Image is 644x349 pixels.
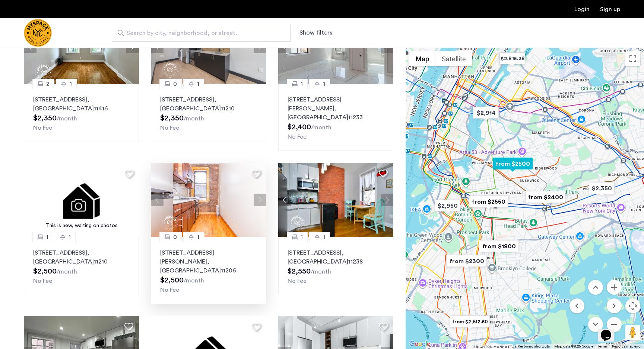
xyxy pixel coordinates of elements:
sub: /month [311,269,331,275]
div: from $2500 [490,155,536,172]
span: No Fee [33,125,52,131]
div: $2,914 [470,104,502,121]
sub: /month [57,116,77,122]
span: $2,500 [160,277,184,284]
span: 0 [173,233,177,242]
button: Move down [588,317,603,332]
a: Report a map error [612,344,642,349]
span: No Fee [288,134,307,140]
button: Next apartment [381,194,393,206]
sub: /month [184,278,204,284]
img: 1997_638362692180250849.png [151,163,266,237]
a: 01[STREET_ADDRESS], [GEOGRAPHIC_DATA]11210No Fee [151,84,266,142]
button: Map camera controls [625,298,640,313]
span: No Fee [160,287,179,293]
span: $2,350 [160,114,184,122]
span: $2,400 [288,123,311,131]
div: from $1800 [476,238,522,255]
button: Zoom in [607,280,622,295]
span: 1 [70,80,72,88]
span: 0 [173,80,177,88]
a: Terms (opens in new tab) [598,344,607,349]
sub: /month [57,269,77,275]
button: Move right [607,298,622,313]
div: from $2,612.50 [447,313,493,330]
img: 3.gif [24,163,139,237]
button: Move up [588,280,603,295]
a: Cazamio Logo [24,19,52,47]
span: 1 [69,233,71,242]
p: [STREET_ADDRESS] 11210 [33,248,130,266]
p: [STREET_ADDRESS] 11238 [288,248,384,266]
iframe: chat widget [598,319,622,342]
a: 11[STREET_ADDRESS], [GEOGRAPHIC_DATA]11238No Fee [278,237,393,295]
button: Zoom out [607,317,622,332]
a: This is new, waiting on photos [24,163,139,237]
span: 1 [323,80,325,88]
img: Google [407,339,432,349]
div: from $2400 [523,189,568,206]
button: Show street map [409,51,435,66]
img: 22_638436060132592220.png [278,163,394,237]
div: $2,950 [432,197,463,214]
p: [STREET_ADDRESS][PERSON_NAME] 11233 [288,95,384,122]
button: Previous apartment [151,194,164,206]
a: 01[STREET_ADDRESS][PERSON_NAME], [GEOGRAPHIC_DATA]11206No Fee [151,237,266,304]
div: $2,350 [586,180,618,197]
a: Login [574,6,590,12]
img: logo [24,19,52,47]
span: Map data ©2025 Google [554,345,593,348]
a: 11[STREET_ADDRESS][PERSON_NAME], [GEOGRAPHIC_DATA]11233No Fee [278,84,393,151]
button: Next apartment [254,194,266,206]
span: 1 [46,233,48,242]
sub: /month [184,116,204,122]
button: Show satellite imagery [435,51,472,66]
input: Apartment Search [112,24,291,42]
a: Open this area in Google Maps (opens a new window) [407,339,432,349]
p: [STREET_ADDRESS][PERSON_NAME] 11206 [160,248,257,275]
span: No Fee [160,125,179,131]
span: No Fee [288,278,307,284]
span: 2 [46,80,50,88]
button: Toggle fullscreen view [625,51,640,66]
span: 1 [301,80,303,88]
p: [STREET_ADDRESS] 11416 [33,95,130,113]
span: 1 [197,233,199,242]
div: from $2550 [466,193,511,210]
p: [STREET_ADDRESS] 11210 [160,95,257,113]
button: Previous apartment [278,194,291,206]
span: $2,550 [288,268,311,275]
span: No Fee [33,278,52,284]
span: $2,350 [33,114,57,122]
a: Registration [600,6,620,12]
span: 1 [197,80,199,88]
div: $2,815.38 [497,50,528,67]
span: 1 [301,233,303,242]
span: 1 [323,233,325,242]
button: Keyboard shortcuts [518,344,550,349]
div: This is new, waiting on photos [28,222,136,230]
button: Move left [570,298,584,313]
button: Drag Pegman onto the map to open Street View [625,325,640,340]
sub: /month [311,125,331,130]
a: 11[STREET_ADDRESS], [GEOGRAPHIC_DATA]11210No Fee [24,237,139,295]
a: 21[STREET_ADDRESS], [GEOGRAPHIC_DATA]11416No Fee [24,84,139,142]
button: Show or hide filters [299,28,332,37]
div: from $2300 [444,253,489,269]
span: $2,500 [33,268,57,275]
span: Search by city, neighborhood, or street. [127,29,270,38]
